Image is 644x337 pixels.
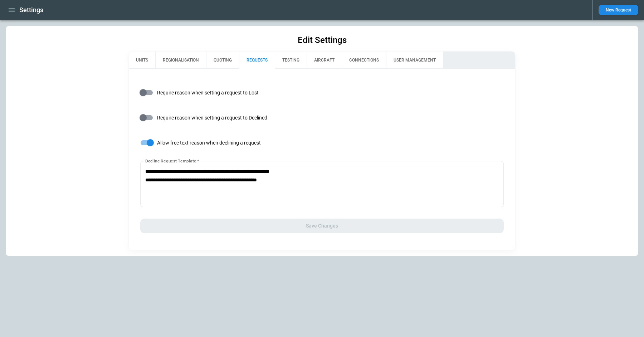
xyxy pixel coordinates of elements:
[239,52,275,69] button: REQUESTS
[386,52,443,69] button: USER MANAGEMENT
[206,52,239,69] button: QUOTING
[342,52,386,69] button: CONNECTIONS
[19,6,43,14] h1: Settings
[298,34,347,46] h1: Edit Settings
[157,140,261,146] span: Allow free text reason when declining a request
[129,52,155,69] button: UNITS
[275,52,307,69] button: TESTING
[157,90,259,96] span: Require reason when setting a request to Lost
[145,158,199,164] label: Decline Request Template
[157,115,267,121] span: Require reason when setting a request to Declined
[599,5,638,15] button: New Request
[155,52,206,69] button: REGIONALISATION
[307,52,342,69] button: AIRCRAFT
